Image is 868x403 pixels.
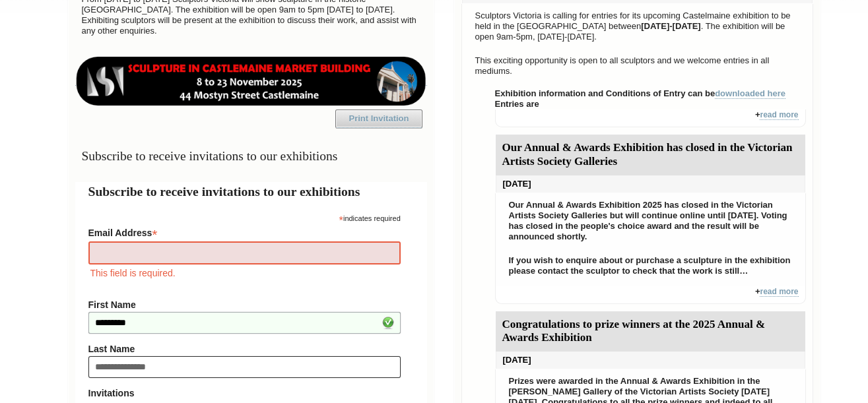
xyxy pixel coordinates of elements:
[641,21,701,31] strong: [DATE]-[DATE]
[88,211,401,224] div: indicates required
[75,57,427,106] img: castlemaine-ldrbd25v2.png
[496,311,805,352] div: Congratulations to prize winners at the 2025 Annual & Awards Exhibition
[760,110,798,120] a: read more
[88,224,401,239] label: Email Address
[502,197,799,245] p: Our Annual & Awards Exhibition 2025 has closed in the Victorian Artists Society Galleries but wil...
[88,344,401,354] label: Last Name
[88,388,401,398] strong: Invitations
[495,109,806,127] div: +
[496,135,805,175] div: Our Annual & Awards Exhibition has closed in the Victorian Artists Society Galleries
[502,252,799,280] p: If you wish to enquire about or purchase a sculpture in the exhibition please contact the sculpto...
[88,299,401,310] label: First Name
[335,109,422,128] a: Print Invitation
[88,266,401,280] div: This field is required.
[495,88,786,99] strong: Exhibition information and Conditions of Entry can be
[88,182,414,201] h2: Subscribe to receive invitations to our exhibitions
[496,352,805,369] div: [DATE]
[496,175,805,193] div: [DATE]
[469,7,806,46] p: Sculptors Victoria is calling for entries for its upcoming Castelmaine exhibition to be held in t...
[469,52,806,80] p: This exciting opportunity is open to all sculptors and we welcome entries in all mediums.
[495,286,806,304] div: +
[75,143,427,169] h3: Subscribe to receive invitations to our exhibitions
[715,88,785,99] a: downloaded here
[760,287,798,297] a: read more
